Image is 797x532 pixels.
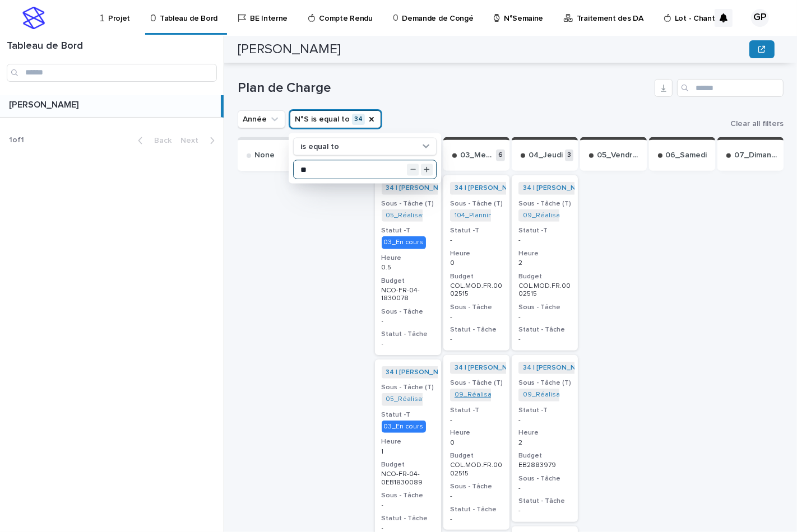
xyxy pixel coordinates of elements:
[518,272,571,281] h3: Budget
[518,199,571,208] h3: Sous - Tâche (T)
[734,151,779,160] p: 07_Dimanche
[450,406,503,415] h3: Statut -T
[407,164,419,176] button: Decrement value
[512,355,578,522] a: 34 | [PERSON_NAME] | 2025 Sous - Tâche (T)09_Réalisation Chiffrage_COM-FR-04-2883979 Statut -T-He...
[386,184,478,192] a: 34 | [PERSON_NAME] | 2025
[518,428,571,437] h3: Heure
[518,474,571,483] h3: Sous - Tâche
[386,368,478,376] a: 34 | [PERSON_NAME] | 2025
[450,199,503,208] h3: Sous - Tâche (T)
[386,212,524,220] a: 05_Réalisation Plans_NCO-FR-04-1830078
[290,110,381,128] button: N°S
[375,175,441,354] a: 34 | [PERSON_NAME] | 2025 Sous - Tâche (T)05_Réalisation Plans_NCO-FR-04-1830078 Statut -T03_En c...
[518,416,571,424] p: -
[382,330,434,339] h3: Statut - Tâche
[382,287,434,303] p: NCO-FR-04-1830078
[450,451,503,460] h3: Budget
[523,184,614,192] a: 34 | [PERSON_NAME] | 2025
[450,379,503,388] h3: Sous - Tâche (T)
[176,136,224,146] button: Next
[450,416,503,424] p: -
[450,428,503,437] h3: Heure
[450,492,503,500] p: -
[382,236,426,249] div: 03_En cours
[382,501,434,509] p: -
[518,451,571,460] h3: Budget
[382,318,434,325] p: -
[518,236,571,244] p: -
[523,391,675,399] a: 09_Réalisation Chiffrage_COM-FR-04-2883979
[382,307,434,316] h3: Sous - Tâche
[254,151,275,160] p: None
[443,175,509,350] div: 34 | [PERSON_NAME] | 2025 Sous - Tâche (T)104_Planning Travaux_NCO-FR-04-2570815 Statut -T-Heure0...
[721,120,784,128] button: Clear all filters
[382,460,434,469] h3: Budget
[382,491,434,500] h3: Sous - Tâche
[7,40,217,53] h1: Tableau de Bord
[382,470,434,487] p: NCO-FR-04-0EB1830089
[180,137,205,144] span: Next
[518,226,571,235] h3: Statut -T
[450,515,503,523] p: -
[450,272,503,281] h3: Budget
[129,136,176,146] button: Back
[382,437,434,446] h3: Heure
[382,383,434,392] h3: Sous - Tâche (T)
[450,249,503,258] h3: Heure
[9,97,81,110] p: [PERSON_NAME]
[450,461,503,478] p: COL.MOD.FR.0002515
[382,524,434,532] p: -
[450,439,503,447] p: 0
[518,249,571,258] h3: Heure
[518,484,571,492] p: -
[751,9,769,27] div: GP
[518,313,571,321] p: -
[382,277,434,286] h3: Budget
[382,448,434,456] p: 1
[523,212,677,220] a: 09_Réalisation Chiffrage_COL.MOD.FR.0002515
[455,184,546,192] a: 34 | [PERSON_NAME] | 2025
[597,151,642,160] p: 05_Vendredi
[518,325,571,334] h3: Statut - Tâche
[382,514,434,523] h3: Statut - Tâche
[677,79,784,97] input: Search
[518,303,571,312] h3: Sous - Tâche
[450,226,503,235] h3: Statut -T
[382,421,426,433] div: 03_En cours
[450,282,503,298] p: COL.MOD.FR.0002515
[147,137,172,144] span: Back
[238,80,650,96] h1: Plan de Charge
[382,199,434,208] h3: Sous - Tâche (T)
[455,364,546,372] a: 34 | [PERSON_NAME] | 2025
[518,379,571,388] h3: Sous - Tâche (T)
[450,505,503,514] h3: Statut - Tâche
[382,226,434,235] h3: Statut -T
[565,150,573,161] p: 3
[450,313,503,321] p: -
[382,264,434,272] p: 0.5
[518,507,571,515] p: -
[300,142,339,152] p: is equal to
[382,410,434,419] h3: Statut -T
[666,151,707,160] p: 06_Samedi
[386,395,525,403] a: 05_Réalisation Plans_NCO-FR-04-1830089
[443,355,509,530] a: 34 | [PERSON_NAME] | 2025 Sous - Tâche (T)09_Réalisation Chiffrage_COL.MOD.FR.0002306 Statut -T-H...
[518,335,571,343] p: -
[518,497,571,506] h3: Statut - Tâche
[518,259,571,267] p: 2
[460,151,494,160] p: 03_Mercredi
[518,406,571,415] h3: Statut -T
[450,236,503,244] p: -
[421,164,433,176] button: Increment value
[382,340,434,348] p: -
[7,64,217,82] input: Search
[450,259,503,267] p: 0
[523,364,614,372] a: 34 | [PERSON_NAME] | 2025
[450,303,503,312] h3: Sous - Tâche
[496,150,505,161] p: 6
[238,110,285,128] button: Année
